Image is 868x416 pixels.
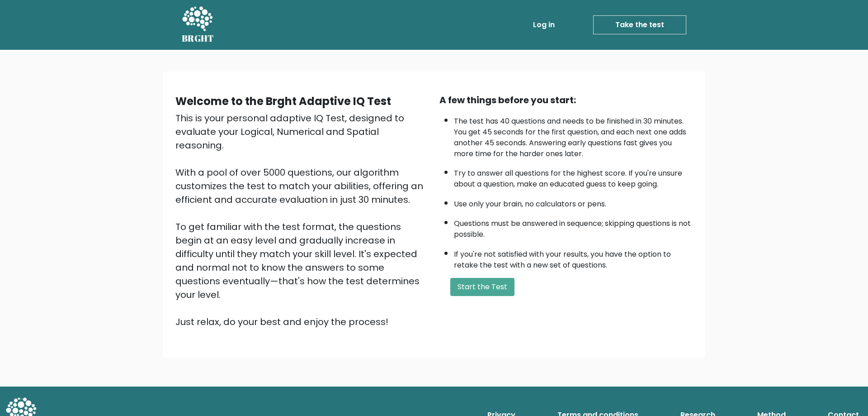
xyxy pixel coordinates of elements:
[529,16,558,34] a: Log in
[450,278,514,296] button: Start the Test
[182,4,214,46] a: BRGHT
[454,111,693,159] li: The test has 40 questions and needs to be finished in 30 minutes. You get 45 seconds for the firs...
[454,194,693,210] li: Use only your brain, no calculators or pens.
[593,15,686,34] a: Take the test
[175,111,429,329] div: This is your personal adaptive IQ Test, designed to evaluate your Logical, Numerical and Spatial ...
[182,33,214,44] h5: BRGHT
[454,214,693,240] li: Questions must be answered in sequence; skipping questions is not possible.
[175,94,391,109] b: Welcome to the Brght Adaptive IQ Test
[454,163,693,190] li: Try to answer all questions for the highest score. If you're unsure about a question, make an edu...
[454,244,693,271] li: If you're not satisfied with your results, you have the option to retake the test with a new set ...
[439,93,693,107] div: A few things before you start:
